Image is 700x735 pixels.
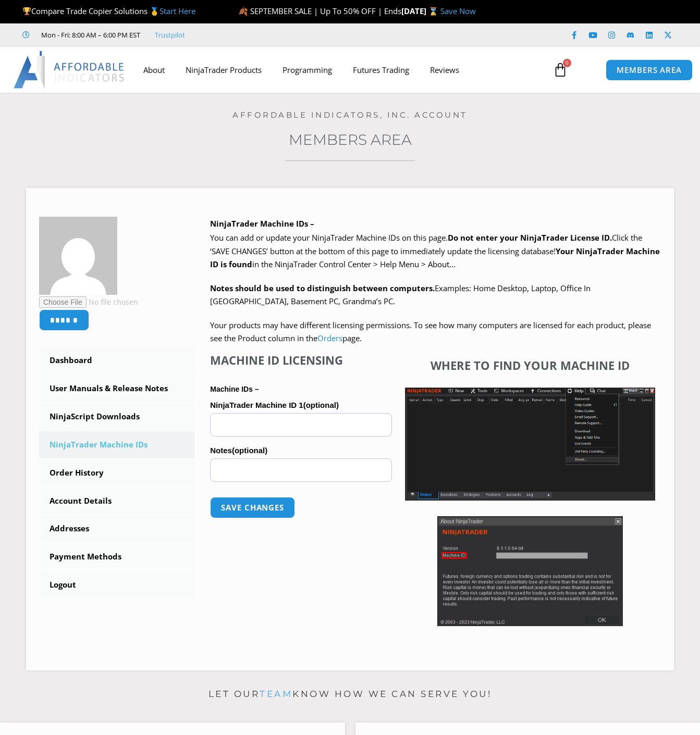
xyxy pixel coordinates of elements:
a: team [260,689,292,699]
a: Programming [272,58,342,82]
button: Save changes [210,497,295,518]
img: 🏆 [23,7,31,15]
h4: Where to find your Machine ID [405,358,655,372]
a: Orders [317,333,342,343]
a: User Manuals & Release Notes [39,375,194,402]
a: About [133,58,175,82]
span: Your products may have different licensing permissions. To see how many computers are licensed fo... [210,320,651,344]
img: LogoAI | Affordable Indicators – NinjaTrader [14,51,126,89]
span: (optional) [303,401,339,409]
strong: [DATE] ⌛ [401,6,440,16]
a: NinjaTrader Products [175,58,272,82]
label: Notes [210,443,392,458]
a: Dashboard [39,347,194,374]
b: NinjaTrader Machine IDs – [210,218,314,229]
nav: Account pages [39,347,194,599]
a: Logout [39,571,194,599]
img: d8ee4f6858432fa19efcea2ff92ba8010a19880e6e7c03ed19c37cde9751b6ac [39,217,117,295]
span: Examples: Home Desktop, Laptop, Office In [GEOGRAPHIC_DATA], Basement PC, Grandma’s PC. [210,283,591,307]
label: NinjaTrader Machine ID 1 [210,397,392,413]
a: Save Now [440,6,476,16]
span: 0 [563,59,571,67]
a: Order History [39,459,194,487]
a: 0 [537,55,583,85]
a: Start Here [159,6,195,16]
h4: Machine ID Licensing [210,353,392,367]
img: Screenshot 2025-01-17 1155544 | Affordable Indicators – NinjaTrader [405,388,655,500]
span: Mon - Fri: 8:00 AM – 6:00 PM EST [39,29,140,41]
a: Reviews [420,58,470,82]
a: Addresses [39,515,194,542]
nav: Menu [133,58,546,82]
span: MEMBERS AREA [617,66,682,74]
a: MEMBERS AREA [606,59,693,81]
strong: Notes should be used to distinguish between computers. [210,283,435,293]
a: Payment Methods [39,543,194,570]
a: Futures Trading [342,58,420,82]
strong: Machine IDs – [210,385,259,393]
a: Affordable Indicators, Inc. Account [232,110,468,120]
span: Compare Trade Copier Solutions 🥇 [22,6,195,16]
a: Members Area [289,131,412,148]
img: Screenshot 2025-01-17 114931 | Affordable Indicators – NinjaTrader [437,516,622,626]
a: Trustpilot [155,29,185,41]
a: NinjaTrader Machine IDs [39,431,194,458]
span: 🍂 SEPTEMBER SALE | Up To 50% OFF | Ends [238,6,401,16]
b: Do not enter your NinjaTrader License ID. [448,232,612,243]
span: (optional) [232,446,267,455]
span: Click the ‘SAVE CHANGES’ button at the bottom of this page to immediately update the licensing da... [210,232,660,269]
span: You can add or update your NinjaTrader Machine IDs on this page. [210,232,448,243]
a: NinjaScript Downloads [39,403,194,430]
a: Account Details [39,488,194,515]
